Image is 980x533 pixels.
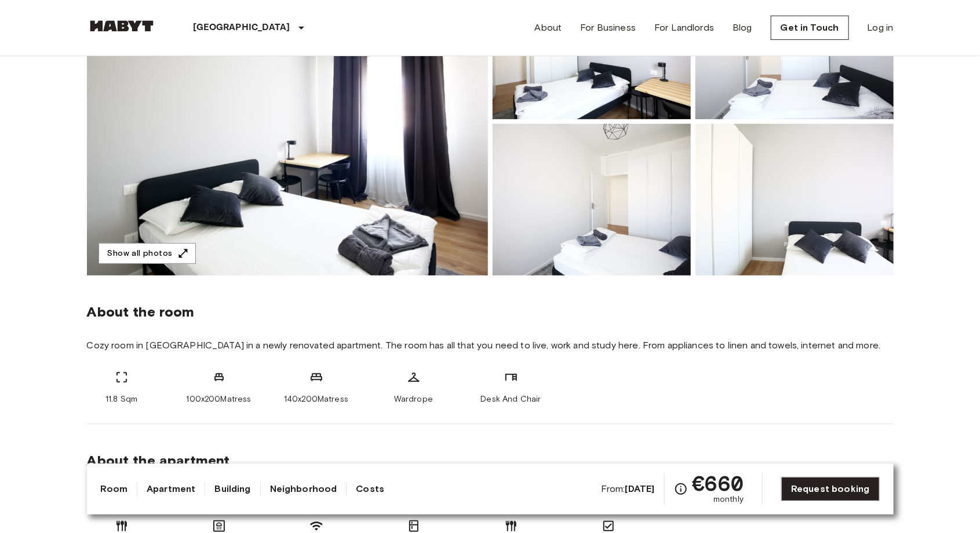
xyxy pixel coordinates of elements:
a: Apartment [147,482,195,496]
a: About [535,21,562,35]
span: 11.8 Sqm [105,394,137,405]
span: About the apartment [87,452,230,469]
span: €660 [693,473,744,494]
svg: Check cost overview for full price breakdown. Please note that discounts apply to new joiners onl... [674,482,688,496]
span: From: [601,483,655,495]
span: monthly [713,494,744,505]
img: Habyt [87,20,156,32]
a: Request booking [781,477,879,501]
span: 100x200Matress [186,394,251,405]
img: Picture of unit IT-14-110-001-005 [695,124,894,275]
span: Wardrope [394,394,433,405]
a: Get in Touch [771,16,849,40]
p: [GEOGRAPHIC_DATA] [194,21,290,35]
span: Cozy room in [GEOGRAPHIC_DATA] in a newly renovated apartment. The room has all that you need to ... [87,339,894,352]
span: Desk And Chair [480,394,541,405]
a: Log in [868,21,894,35]
span: 140x200Matress [284,394,348,405]
a: Blog [733,21,752,35]
a: Building [214,482,250,496]
a: Room [101,482,128,496]
a: For Business [580,21,636,35]
button: Show all photos [99,243,196,264]
a: For Landlords [654,21,714,35]
span: About the room [87,303,894,321]
a: Costs [356,482,384,496]
a: Neighborhood [270,482,337,496]
b: [DATE] [625,483,655,494]
img: Picture of unit IT-14-110-001-005 [493,124,691,275]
